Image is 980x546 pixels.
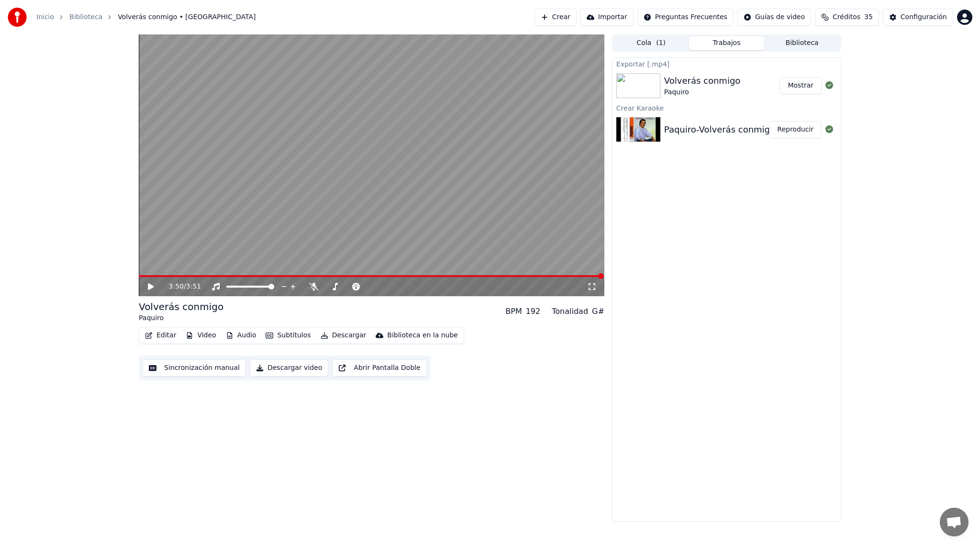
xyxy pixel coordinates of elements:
a: Inicio [36,12,54,22]
button: Guías de video [737,9,811,26]
div: Volverás conmigo [664,74,740,88]
div: Configuración [901,12,947,22]
div: Paquiro [664,88,740,97]
div: Paquiro [139,313,223,323]
div: Crear Karaoke [612,102,841,113]
button: Sincronización manual [143,359,246,377]
span: ( 1 ) [656,38,666,48]
button: Crear [535,9,577,26]
div: / [169,282,192,291]
button: Subtítulos [262,329,314,342]
a: Biblioteca [69,12,102,22]
span: Volverás conmigo • [GEOGRAPHIC_DATA] [118,12,256,22]
div: G# [592,306,604,317]
div: Exportar [.mp4] [612,58,841,69]
button: Mostrar [780,77,822,94]
button: Reproducir [769,121,822,138]
div: Volverás conmigo [139,300,223,313]
div: Biblioteca en la nube [387,331,458,340]
div: BPM [505,306,522,317]
span: 35 [864,12,873,22]
button: Descargar [317,329,370,342]
button: Descargar video [250,359,328,377]
a: Chat abierto [940,508,969,536]
span: 3:50 [169,282,184,291]
img: youka [8,8,27,27]
nav: breadcrumb [36,12,256,22]
button: Configuración [883,9,953,26]
button: Editar [141,329,180,342]
button: Créditos35 [815,9,879,26]
button: Audio [222,329,260,342]
button: Preguntas Frecuentes [637,9,734,26]
button: Biblioteca [764,36,840,50]
div: Tonalidad [552,306,588,317]
button: Importar [580,9,634,26]
button: Trabajos [689,36,765,50]
button: Abrir Pantalla Doble [332,359,426,377]
button: Video [182,329,220,342]
span: Créditos [833,12,860,22]
div: Paquiro-Volverás conmigo [664,123,775,136]
span: 3:51 [186,282,201,291]
button: Cola [613,36,689,50]
div: 192 [526,306,541,317]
